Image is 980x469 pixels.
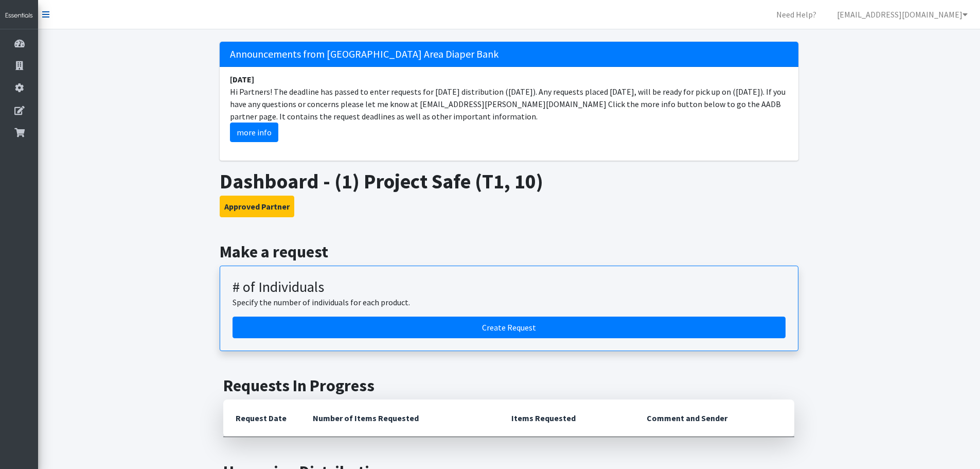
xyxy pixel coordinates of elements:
img: HumanEssentials [4,11,34,20]
p: Specify the number of individuals for each product. [233,296,786,308]
h5: Announcements from [GEOGRAPHIC_DATA] Area Diaper Bank [220,42,798,67]
strong: [DATE] [230,74,254,84]
th: Items Requested [499,399,634,437]
h3: # of Individuals [233,279,786,296]
th: Request Date [223,399,300,437]
li: Hi Partners! The deadline has passed to enter requests for [DATE] distribution ([DATE]). Any requ... [220,67,798,148]
a: [EMAIL_ADDRESS][DOMAIN_NAME] [829,4,976,25]
h2: Make a request [220,242,798,262]
a: Need Help? [768,4,825,25]
h1: Dashboard - (1) Project Safe (T1, 10) [220,169,798,194]
th: Comment and Sender [634,399,794,437]
th: Number of Items Requested [300,399,499,437]
a: Create a request by number of individuals [233,317,786,338]
h2: Requests In Progress [223,376,794,395]
a: more info [230,123,278,142]
button: Approved Partner [220,196,294,217]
